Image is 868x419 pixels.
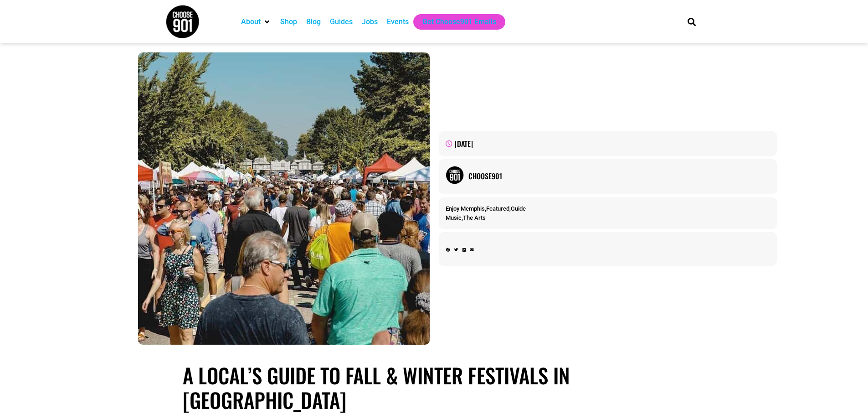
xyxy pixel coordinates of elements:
[446,205,485,212] a: Enjoy Memphis
[183,363,685,412] h1: A Local’s Guide to Fall & Winter Festivals in [GEOGRAPHIC_DATA]
[455,138,473,149] time: [DATE]
[241,16,261,27] a: About
[236,14,276,30] div: About
[468,171,770,181] a: Choose901
[306,16,321,27] a: Blog
[387,16,409,27] a: Events
[462,247,466,253] div: Share on linkedin
[454,247,458,253] div: Share on twitter
[236,14,672,30] nav: Main nav
[362,16,378,27] a: Jobs
[446,205,526,212] span: , ,
[446,166,464,184] img: Picture of Choose901
[422,16,496,27] a: Get Choose901 Emails
[463,214,486,221] a: The Arts
[446,214,486,221] span: ,
[470,247,474,253] div: Share on email
[486,205,509,212] a: Featured
[446,214,462,221] a: Music
[684,14,699,29] div: Search
[446,247,450,253] div: Share on facebook
[280,16,297,27] a: Shop
[330,16,353,27] a: Guides
[511,205,526,212] a: Guide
